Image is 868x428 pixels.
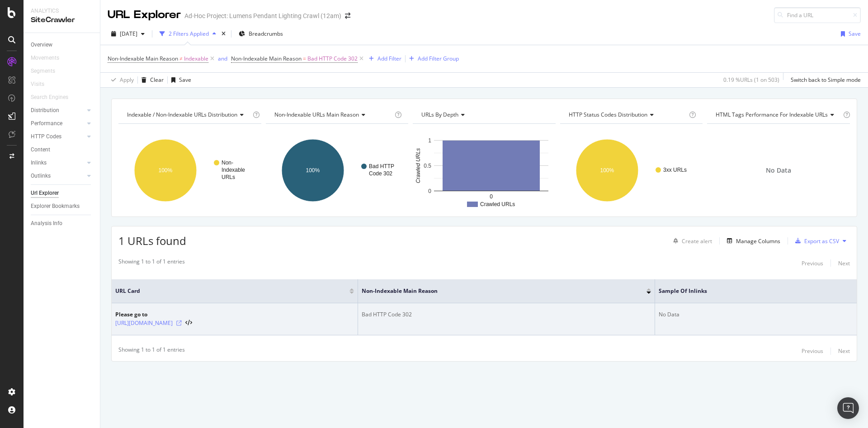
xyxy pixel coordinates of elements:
a: HTTP Codes [31,132,85,141]
svg: A chart. [560,131,703,210]
button: and [218,54,227,63]
svg: A chart. [118,131,261,210]
button: Create alert [670,234,712,248]
h4: HTTP Status Codes Distribution [567,108,688,122]
span: HTTP Status Codes Distribution [569,111,647,118]
a: Url Explorer [31,188,94,198]
span: HTML Tags Performance for Indexable URLs [716,111,828,118]
div: Ad-Hoc Project: Lumens Pendant Lighting Crawl (12am) [184,11,341,20]
button: Next [838,258,850,268]
a: Inlinks [31,158,85,168]
div: No Data [659,310,853,319]
button: View HTML Source [185,320,192,326]
div: Visits [31,80,44,89]
div: Bad HTTP Code 302 [362,310,651,319]
button: Save [168,73,191,87]
div: Add Filter [377,55,401,62]
div: Segments [31,66,55,76]
div: Explorer Bookmarks [31,202,80,211]
a: Explorer Bookmarks [31,202,94,211]
button: Switch back to Simple mode [787,73,861,87]
svg: A chart. [266,131,409,210]
div: Showing 1 to 1 of 1 entries [118,258,185,268]
div: arrow-right-arrow-left [345,13,350,19]
text: 100% [306,167,320,174]
span: 1 URLs found [118,233,186,248]
div: Distribution [31,106,59,115]
button: Add Filter Group [406,53,459,64]
div: Save [179,76,191,84]
a: Visit Online Page [176,320,182,326]
text: Indexable [222,167,245,173]
div: and [218,55,227,62]
span: Bad HTTP Code 302 [307,52,358,65]
div: times [220,29,227,38]
button: Previous [802,346,823,357]
div: 0.19 % URLs ( 1 on 503 ) [723,76,779,84]
div: Overview [31,40,52,50]
div: Analysis Info [31,219,62,228]
div: SiteCrawler [31,15,93,25]
div: HTTP Codes [31,132,61,141]
div: Next [838,347,850,355]
div: Next [838,259,850,267]
div: Search Engines [31,93,68,102]
div: Open Intercom Messenger [837,397,859,419]
span: No Data [766,166,791,175]
div: Content [31,145,50,155]
text: 3xx URLs [663,167,687,173]
button: Add Filter [365,53,401,64]
span: Non-Indexable Main Reason [231,55,302,62]
text: Crawled URLs [415,148,421,183]
div: Previous [802,259,823,267]
span: Non-Indexable Main Reason [108,55,178,62]
button: Apply [108,73,134,87]
div: Movements [31,53,59,63]
text: 1 [429,137,432,144]
span: Breadcrumbs [249,30,283,38]
div: Performance [31,119,62,128]
div: URL Explorer [108,7,181,23]
a: Analysis Info [31,219,94,228]
span: 2025 Aug. 29th [120,30,137,38]
input: Find a URL [774,7,861,23]
div: A chart. [413,131,556,210]
span: Sample of Inlinks [659,287,840,295]
a: Segments [31,66,64,76]
span: ≠ [179,55,183,62]
button: Breadcrumbs [235,27,287,41]
text: Code 302 [369,170,392,177]
div: Manage Columns [736,237,780,245]
span: Indexable [184,52,208,65]
text: Crawled URLs [480,201,515,207]
span: URL Card [115,287,347,295]
a: Distribution [31,106,85,115]
a: Overview [31,40,94,50]
div: Previous [802,347,823,355]
div: Outlinks [31,171,51,181]
div: Switch back to Simple mode [791,76,861,84]
h4: Indexable / Non-Indexable URLs Distribution [125,108,251,122]
span: Indexable / Non-Indexable URLs distribution [127,111,237,118]
text: Bad HTTP [369,163,394,169]
a: [URL][DOMAIN_NAME] [115,319,173,328]
text: URLs [222,174,235,180]
a: Movements [31,53,68,63]
div: Add Filter Group [418,55,459,62]
button: Export as CSV [792,234,839,248]
div: Clear [150,76,164,84]
div: Create alert [682,237,712,245]
div: Url Explorer [31,188,59,198]
button: Clear [138,73,164,87]
button: Save [837,27,861,41]
div: Export as CSV [804,237,839,245]
text: 100% [159,167,173,174]
a: Visits [31,80,53,89]
div: Inlinks [31,158,47,168]
span: Non-Indexable URLs Main Reason [274,111,359,118]
div: Analytics [31,7,93,15]
span: URLs by Depth [421,111,458,118]
button: [DATE] [108,27,148,41]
